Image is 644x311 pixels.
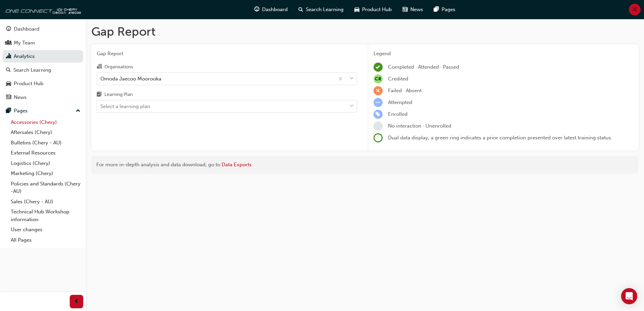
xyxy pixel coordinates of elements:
[3,105,83,117] button: Pages
[402,5,408,14] span: news-icon
[6,67,11,73] span: search-icon
[374,50,634,58] div: Legend
[100,75,161,82] div: Omoda Jaecoo Moorooka
[14,25,39,33] div: Dashboard
[97,64,102,70] span: organisation-icon
[14,107,28,115] div: Pages
[298,5,303,14] span: search-icon
[6,95,11,101] span: news-icon
[629,4,641,15] button: JE
[97,92,102,98] span: learningplan-icon
[8,179,83,197] a: Policies and Standards (Chery -AU)
[262,6,288,13] span: Dashboard
[13,66,51,74] div: Search Learning
[374,122,383,131] span: learningRecordVerb_NONE-icon
[349,102,354,111] span: down-icon
[3,91,83,104] a: News
[104,91,133,98] div: Learning Plan
[8,117,83,128] a: Accessories (Chery)
[3,50,83,63] a: Analytics
[410,6,423,13] span: News
[306,6,344,13] span: Search Learning
[3,22,83,105] button: DashboardMy TeamAnalyticsSearch LearningProduct HubNews
[76,107,80,115] span: up-icon
[293,3,349,16] a: search-iconSearch Learning
[388,111,408,117] span: Enrolled
[428,3,461,16] a: pages-iconPages
[8,158,83,169] a: Logistics (Chery)
[3,23,83,35] a: Dashboard
[349,74,354,83] span: down-icon
[96,161,634,169] div: For more in-depth analysis and data download, go to
[6,54,11,60] span: chart-icon
[6,81,11,87] span: car-icon
[8,148,83,158] a: External Resources
[8,138,83,148] a: Bulletins (Chery - AU)
[3,3,81,16] img: oneconnect
[3,37,83,49] a: My Team
[8,224,83,235] a: User changes
[349,3,397,16] a: car-iconProduct Hub
[74,298,79,306] span: prev-icon
[442,6,455,13] span: Pages
[6,108,11,114] span: pages-icon
[397,3,428,16] a: news-iconNews
[362,6,392,13] span: Product Hub
[8,197,83,207] a: Sales (Chery - AU)
[8,235,83,245] a: All Pages
[14,94,27,101] div: News
[374,63,383,72] span: learningRecordVerb_COMPLETE-icon
[6,26,11,32] span: guage-icon
[388,99,412,105] span: Attempted
[8,127,83,138] a: Aftersales (Chery)
[388,135,612,141] span: Dual data display; a green ring indicates a prior completion presented over latest training status.
[374,98,383,107] span: learningRecordVerb_ATTEMPT-icon
[100,103,150,110] div: Select a learning plan
[97,50,357,58] span: Gap Report
[354,5,359,14] span: car-icon
[388,123,451,129] span: No interaction · Unenrolled
[621,288,637,304] div: Open Intercom Messenger
[249,3,293,16] a: guage-iconDashboard
[374,74,383,83] span: null-icon
[632,6,638,13] span: JE
[388,76,408,82] span: Credited
[91,24,639,39] h1: Gap Report
[388,88,422,94] span: Failed · Absent
[374,110,383,119] span: learningRecordVerb_ENROLL-icon
[3,77,83,90] a: Product Hub
[254,5,259,14] span: guage-icon
[6,40,11,46] span: people-icon
[374,86,383,95] span: learningRecordVerb_FAIL-icon
[8,168,83,179] a: Marketing (Chery)
[104,64,133,70] div: Organisations
[14,80,43,88] div: Product Hub
[3,64,83,76] a: Search Learning
[222,162,252,168] a: Data Exports
[8,207,83,224] a: Technical Hub Workshop information
[434,5,439,14] span: pages-icon
[388,64,459,70] span: Completed · Attended · Passed
[14,39,35,47] div: My Team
